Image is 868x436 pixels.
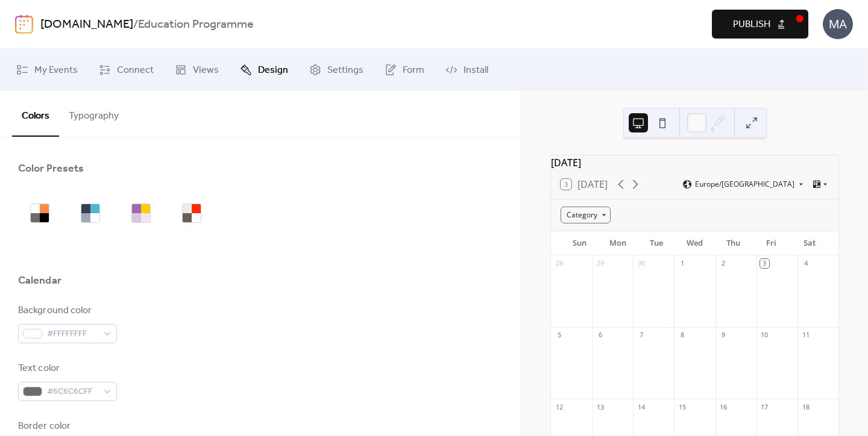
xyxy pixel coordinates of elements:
div: 10 [760,331,769,340]
img: logo [15,14,33,34]
div: Text color [18,361,115,376]
div: 16 [719,402,728,411]
div: 8 [678,331,687,340]
div: 5 [555,331,564,340]
a: My Events [7,54,87,86]
div: 3 [760,259,769,268]
div: Thu [714,231,752,255]
div: 9 [719,331,728,340]
div: [DATE] [551,155,838,170]
div: 17 [760,402,769,411]
div: 7 [637,331,646,340]
button: Colors [12,91,59,137]
div: 14 [637,402,646,411]
a: Connect [90,54,163,86]
div: 1 [678,259,687,268]
a: Settings [300,54,373,86]
button: Typography [59,91,128,135]
div: 4 [801,259,810,268]
div: Sat [790,231,829,255]
span: Form [403,63,424,78]
span: Connect [117,63,154,78]
div: Border color [18,419,115,434]
div: 18 [801,402,810,411]
span: Europe/[GEOGRAPHIC_DATA] [695,181,794,188]
div: 6 [596,331,605,340]
span: Design [258,63,288,78]
div: Fri [752,231,791,255]
div: 12 [555,402,564,411]
button: Publish [712,10,808,39]
span: #6C6C6CFF [47,385,98,399]
div: 2 [719,259,728,268]
div: Color Presets [18,161,84,176]
a: [DOMAIN_NAME] [40,13,133,36]
a: Form [376,54,433,86]
span: Publish [733,17,770,32]
div: Mon [599,231,638,255]
div: 30 [637,259,646,268]
div: Sun [561,231,599,255]
div: MA [823,9,853,39]
div: Calendar [18,273,61,288]
span: My Events [34,63,78,78]
span: Views [193,63,219,78]
div: Wed [676,231,714,255]
span: Settings [327,63,363,78]
a: Design [231,54,297,86]
div: 28 [555,259,564,268]
a: Views [166,54,228,86]
span: #FFFFFFFF [47,327,98,341]
b: Education Programme [138,13,254,36]
div: 11 [801,331,810,340]
div: 13 [596,402,605,411]
span: Install [464,63,488,78]
b: / [133,13,138,36]
div: Tue [637,231,676,255]
div: 15 [678,402,687,411]
div: 29 [596,259,605,268]
a: Install [436,54,497,86]
div: Background color [18,304,115,318]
